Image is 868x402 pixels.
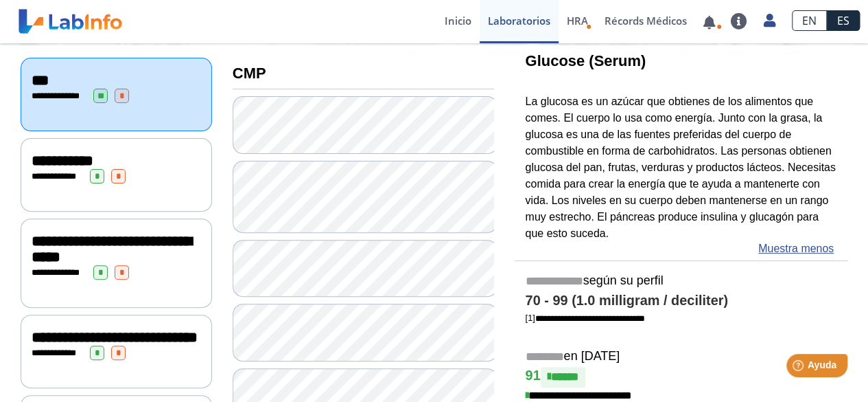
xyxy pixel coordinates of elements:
[758,241,834,257] a: Muestra menos
[567,14,588,27] span: HRA
[746,348,853,387] iframe: Help widget launcher
[525,367,837,388] h4: 91
[525,52,646,69] b: Glucose (Serum)
[233,65,266,82] b: CMP
[525,349,837,365] h5: en [DATE]
[827,10,860,31] a: ES
[525,313,644,323] a: [1]
[525,293,837,309] h4: 70 - 99 (1.0 milligram / deciliter)
[525,273,837,289] h5: según su perfil
[525,93,837,241] p: La glucosa es un azúcar que obtienes de los alimentos que comes. El cuerpo lo usa como energía. J...
[792,10,827,31] a: EN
